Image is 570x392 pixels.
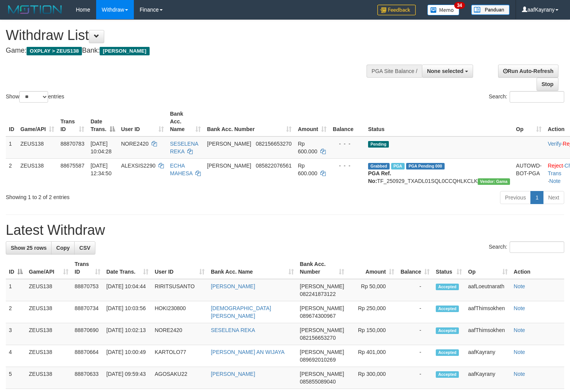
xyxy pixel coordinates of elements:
span: [PERSON_NAME] [100,47,149,55]
a: 1 [530,191,543,204]
select: Showentries [19,91,48,103]
td: AGOSAKU22 [152,367,208,389]
span: [PERSON_NAME] [207,141,251,147]
td: Rp 401,000 [347,345,398,367]
td: AUTOWD-BOT-PGA [513,158,545,188]
a: Run Auto-Refresh [498,65,558,78]
a: Note [514,349,525,355]
span: [PERSON_NAME] [300,371,344,377]
img: panduan.png [471,5,510,15]
a: Note [549,178,561,184]
a: ECHA MAHESA [170,163,192,176]
span: OXPLAY > ZEUS138 [27,47,82,55]
td: ZEUS138 [17,136,57,159]
span: Pending [368,141,389,148]
th: Amount: activate to sort column ascending [347,257,398,279]
td: aafLoeutnarath [465,279,511,301]
input: Search: [510,241,564,253]
th: Trans ID: activate to sort column ascending [72,257,103,279]
td: 5 [6,367,26,389]
td: ZEUS138 [26,345,72,367]
span: 88870783 [60,141,84,147]
td: RIRITSUSANTO [152,279,208,301]
a: Note [514,371,525,377]
td: ZEUS138 [26,323,72,345]
td: [DATE] 10:03:56 [103,301,152,323]
span: Copy 089674300967 to clipboard [300,313,336,319]
td: ZEUS138 [26,279,72,301]
th: Game/API: activate to sort column ascending [17,107,57,136]
th: User ID: activate to sort column ascending [118,107,167,136]
span: Rp 600.000 [298,163,317,176]
a: [DEMOGRAPHIC_DATA][PERSON_NAME] [211,305,271,319]
a: Show 25 rows [6,241,52,254]
th: Balance: activate to sort column ascending [397,257,433,279]
button: None selected [422,65,473,78]
a: SESELENA REKA [211,327,255,333]
th: Bank Acc. Name: activate to sort column ascending [167,107,204,136]
div: Showing 1 to 2 of 2 entries [6,190,232,201]
span: Accepted [436,306,459,312]
td: 88870734 [72,301,103,323]
input: Search: [510,91,564,103]
span: Accepted [436,371,459,378]
label: Search: [489,241,564,253]
th: Balance [330,107,365,136]
td: ZEUS138 [17,158,57,188]
div: - - - [333,162,362,169]
a: Copy [51,241,75,254]
span: Accepted [436,327,459,334]
a: Verify [548,141,561,147]
a: [PERSON_NAME] [211,371,255,377]
span: Marked by aafpengsreynich [391,163,405,169]
span: Accepted [436,284,459,290]
td: ZEUS138 [26,301,72,323]
a: Note [514,327,525,333]
th: ID [6,107,17,136]
span: [PERSON_NAME] [300,305,344,311]
td: 3 [6,323,26,345]
span: Vendor URL: https://trx31.1velocity.biz [478,178,510,185]
td: aafKayrany [465,367,511,389]
a: Next [543,191,564,204]
th: Date Trans.: activate to sort column descending [87,107,118,136]
span: Copy [56,245,70,251]
span: None selected [427,68,463,74]
th: ID: activate to sort column descending [6,257,26,279]
td: 1 [6,279,26,301]
td: - [397,301,433,323]
img: Feedback.jpg [377,5,416,15]
h4: Game: Bank: [6,47,372,55]
td: Rp 250,000 [347,301,398,323]
td: aafThimsokhen [465,301,511,323]
span: Copy 082156653270 to clipboard [256,141,292,147]
span: [PERSON_NAME] [300,327,344,333]
th: Bank Acc. Number: activate to sort column ascending [204,107,295,136]
span: Grabbed [368,163,390,169]
div: - - - [333,140,362,148]
td: 2 [6,301,26,323]
span: Copy 082241873122 to clipboard [300,291,336,297]
span: [PERSON_NAME] [300,283,344,289]
td: 4 [6,345,26,367]
th: Action [511,257,564,279]
td: aafThimsokhen [465,323,511,345]
td: [DATE] 09:59:43 [103,367,152,389]
a: [PERSON_NAME] [211,283,255,289]
th: Amount: activate to sort column ascending [295,107,330,136]
td: 88870690 [72,323,103,345]
td: HOKI230800 [152,301,208,323]
td: KARTOLO77 [152,345,208,367]
img: MOTION_logo.png [6,4,64,15]
h1: Latest Withdraw [6,223,564,238]
td: 2 [6,158,17,188]
span: ALEXSIS2290 [121,163,156,169]
th: Trans ID: activate to sort column ascending [57,107,87,136]
th: Status [365,107,513,136]
td: - [397,279,433,301]
td: Rp 300,000 [347,367,398,389]
span: Copy 089692010269 to clipboard [300,357,336,363]
td: - [397,345,433,367]
div: PGA Site Balance / [367,65,422,78]
label: Search: [489,91,564,103]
